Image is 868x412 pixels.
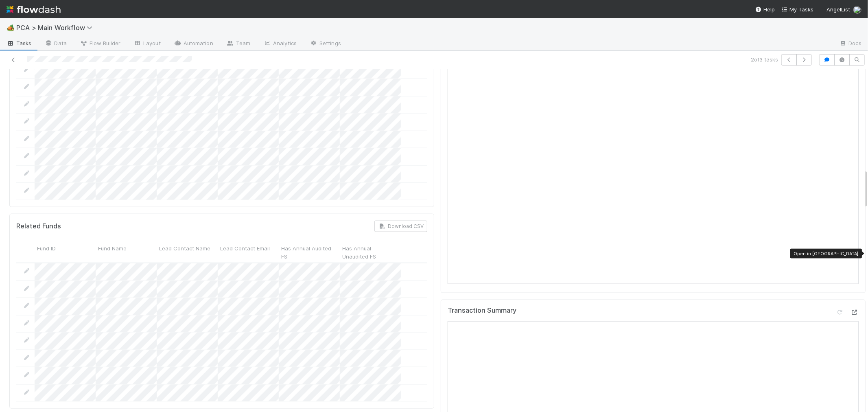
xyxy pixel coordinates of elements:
h5: Related Funds [16,222,61,230]
div: Lead Contact Name [157,242,218,263]
span: Flow Builder [80,39,120,47]
span: AngelList [826,6,850,13]
div: Lead Contact Email [218,242,279,263]
a: Flow Builder [73,37,127,50]
img: logo-inverted-e16ddd16eac7371096b0.svg [7,2,61,16]
span: My Tasks [781,6,813,13]
div: Fund ID [35,242,96,263]
span: 2 of 3 tasks [751,55,778,64]
a: Docs [833,37,868,50]
div: Help [755,5,775,13]
a: My Tasks [781,5,813,13]
a: Analytics [257,37,303,50]
a: Team [220,37,257,50]
div: Has Annual Audited FS [279,242,340,263]
h5: Transaction Summary [448,307,516,315]
a: Data [38,37,73,50]
span: 🏕️ [7,24,15,31]
button: Download CSV [374,221,427,232]
div: Has Annual Unaudited FS [340,242,401,263]
a: Settings [303,37,348,50]
span: Tasks [7,39,32,47]
span: PCA > Main Workflow [16,24,96,32]
a: Layout [127,37,167,50]
img: avatar_0d9988fd-9a15-4cc7-ad96-88feab9e0fa9.png [853,6,861,14]
a: Automation [167,37,220,50]
div: Fund Name [96,242,157,263]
